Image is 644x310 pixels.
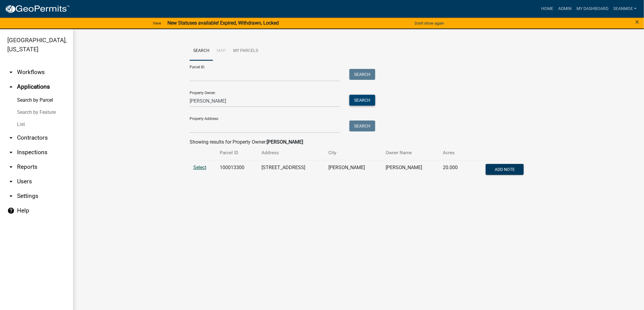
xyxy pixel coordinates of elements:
[190,41,213,61] a: Search
[349,95,375,106] button: Search
[7,149,15,156] i: arrow_drop_down
[7,134,15,141] i: arrow_drop_down
[7,207,15,214] i: help
[382,146,439,160] th: Owner Name
[325,146,382,160] th: City
[7,192,15,200] i: arrow_drop_down
[539,3,556,15] a: Home
[7,69,15,76] i: arrow_drop_down
[7,83,15,90] i: arrow_drop_up
[193,165,206,170] a: Select
[611,3,639,15] a: SeanMoe
[439,146,468,160] th: Acres
[7,178,15,185] i: arrow_drop_down
[439,160,468,180] td: 20.000
[216,160,258,180] td: 100013300
[150,18,164,28] a: View
[325,160,382,180] td: [PERSON_NAME]
[495,167,515,172] span: Add Note
[574,3,611,15] a: My Dashboard
[412,18,446,28] button: Don't show again
[349,69,375,80] button: Search
[7,163,15,171] i: arrow_drop_down
[267,139,303,145] strong: [PERSON_NAME]
[635,18,639,26] button: Close
[229,41,262,61] a: My Parcels
[216,146,258,160] th: Parcel ID
[382,160,439,180] td: [PERSON_NAME]
[190,138,527,146] div: Showing results for Property Owner:
[167,20,279,26] strong: New Statuses available! Expired, Withdrawn, Locked
[349,121,375,131] button: Search
[635,18,639,26] span: ×
[486,164,524,175] button: Add Note
[258,146,325,160] th: Address
[258,160,325,180] td: [STREET_ADDRESS]
[556,3,574,15] a: Admin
